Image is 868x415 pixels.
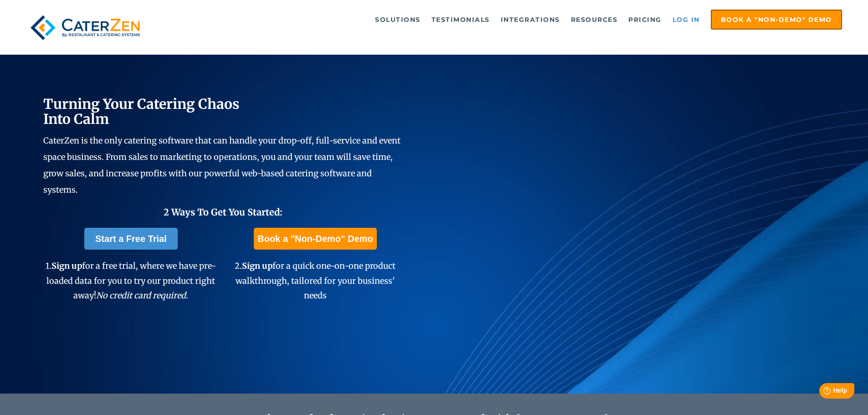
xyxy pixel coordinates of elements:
[787,379,858,405] iframe: Help widget launcher
[427,10,494,29] a: Testimonials
[242,261,272,271] span: Sign up
[46,261,216,301] span: 1. for a free trial, where we have pre-loaded data for you to try our product right away!
[235,261,395,301] span: 2. for a quick one-on-one product walkthrough, tailored for your business' needs
[496,10,565,29] a: Integrations
[254,228,376,250] a: Book a "Non-Demo" Demo
[84,228,178,250] a: Start a Free Trial
[668,10,704,29] a: Log in
[711,10,842,30] a: Book a "Non-Demo" Demo
[26,10,144,46] img: caterzen
[165,10,842,30] div: Navigation Menu
[624,10,666,29] a: Pricing
[51,261,82,271] span: Sign up
[96,290,188,301] em: No credit card required.
[370,10,425,29] a: Solutions
[566,10,622,29] a: Resources
[43,95,240,128] span: Turning Your Catering Chaos Into Calm
[164,206,282,218] span: 2 Ways To Get You Started:
[43,135,401,195] span: CaterZen is the only catering software that can handle your drop-off, full-service and event spac...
